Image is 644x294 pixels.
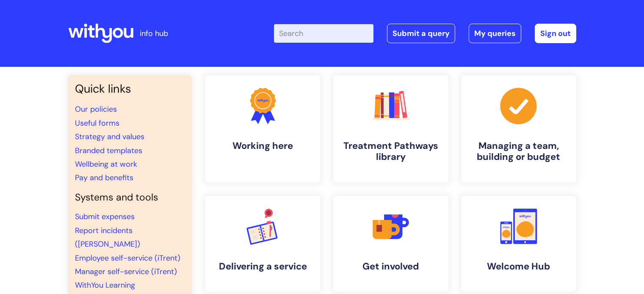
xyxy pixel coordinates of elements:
h4: Treatment Pathways library [340,140,442,163]
a: Managing a team, building or budget [461,75,576,182]
a: Submit a query [387,24,455,43]
a: Submit expenses [75,212,135,222]
input: Search [274,24,373,43]
a: My queries [469,24,521,43]
a: Delivering a service [205,196,321,291]
div: | - [274,24,576,43]
a: Report incidents ([PERSON_NAME]) [75,225,140,249]
a: Employee self-service (iTrent) [75,253,180,263]
a: Useful forms [75,118,119,128]
h4: Welcome Hub [468,261,569,272]
h4: Working here [212,140,314,151]
h4: Managing a team, building or budget [468,140,569,163]
a: Sign out [535,24,576,43]
a: Get involved [333,196,448,291]
a: Branded templates [75,146,142,156]
a: Strategy and values [75,132,144,142]
a: Our policies [75,104,117,114]
a: WithYou Learning [75,280,135,290]
h3: Quick links [75,82,185,96]
a: Wellbeing at work [75,159,137,169]
h4: Systems and tools [75,192,185,203]
h4: Delivering a service [212,261,314,272]
a: Pay and benefits [75,173,133,183]
p: info hub [140,27,168,40]
h4: Get involved [340,261,442,272]
a: Working here [205,75,321,182]
a: Manager self-service (iTrent) [75,267,177,277]
a: Treatment Pathways library [333,75,448,182]
a: Welcome Hub [461,196,576,291]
